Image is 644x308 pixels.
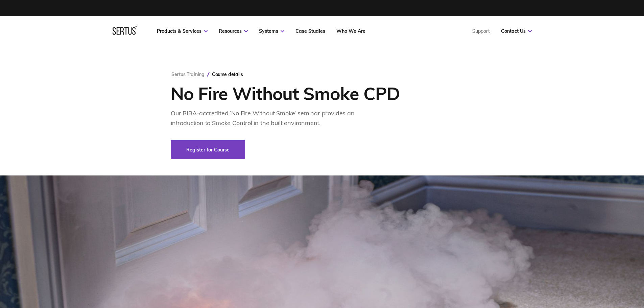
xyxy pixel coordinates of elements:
a: Resources [219,28,248,34]
div: Our RIBA-accredited ‘No Fire Without Smoke’ seminar provides an introduction to Smoke Control in ... [171,109,357,128]
a: Systems [259,28,284,34]
a: Sertus Training [171,71,205,77]
a: Products & Services [157,28,208,34]
h1: No Fire Without Smoke CPD [171,84,400,103]
a: Who We Are [336,28,365,34]
a: Case Studies [295,28,325,34]
a: Contact Us [501,28,532,34]
a: Support [472,28,490,34]
a: Register for Course [171,140,245,159]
